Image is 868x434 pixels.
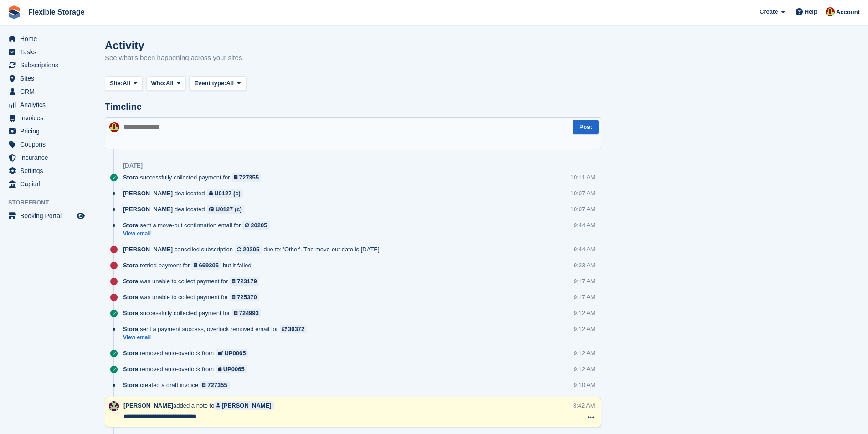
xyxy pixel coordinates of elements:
div: U0127 (c) [214,189,241,198]
span: Home [20,32,75,45]
div: sent a move-out confirmation email for [123,221,274,230]
div: sent a payment success, overlock removed email for [123,325,311,333]
span: All [226,79,234,88]
a: 724993 [232,309,262,317]
span: Stora [123,293,138,301]
span: Analytics [20,98,75,111]
p: See what's been happening across your sites. [105,53,244,63]
span: CRM [20,85,75,98]
div: U0127 (c) [216,205,242,214]
a: UP0065 [216,349,248,357]
span: Stora [123,261,138,270]
div: successfully collected payment for [123,309,266,317]
div: UP0065 [225,349,246,357]
div: [PERSON_NAME] [222,401,272,410]
span: Insurance [20,151,75,164]
div: was unable to collect payment for [123,277,264,286]
span: Sites [20,72,75,85]
div: 30372 [288,325,304,333]
span: Pricing [20,125,75,138]
div: 10:07 AM [570,189,596,198]
a: 727355 [200,381,230,389]
div: 9:44 AM [574,245,596,254]
div: removed auto-overlock from [123,365,252,373]
span: All [166,79,174,88]
div: 9:33 AM [574,261,596,270]
div: deallocated [123,205,249,214]
span: Tasks [20,46,75,58]
a: View email [123,230,274,238]
a: menu [5,112,86,124]
span: Help [805,7,817,16]
div: 723179 [237,277,257,286]
div: 10:11 AM [570,173,596,182]
div: cancelled subscription due to: 'Other'. The move-out date is [DATE] [123,245,384,254]
span: Who: [151,79,166,88]
span: Subscriptions [20,59,75,71]
span: [PERSON_NAME] [123,245,173,254]
span: Booking Portal [20,209,75,222]
div: 9:17 AM [574,277,596,286]
span: Site: [110,79,123,88]
span: Stora [123,365,138,373]
div: created a draft invoice [123,381,234,389]
div: was unable to collect payment for [123,293,264,301]
a: menu [5,46,86,58]
span: [PERSON_NAME] [123,205,173,214]
span: Event type: [194,79,226,88]
a: 30372 [280,325,307,333]
span: Stora [123,309,138,317]
div: 20205 [243,245,259,254]
div: 724993 [239,309,259,317]
div: 9:44 AM [574,221,596,230]
a: U0127 (c) [207,205,244,214]
span: Stora [123,221,138,230]
span: Stora [123,349,138,357]
a: menu [5,151,86,164]
div: [DATE] [123,162,143,169]
img: David Jones [109,122,119,132]
div: 9:17 AM [574,293,596,301]
div: successfully collected payment for [123,173,266,182]
span: Capital [20,178,75,190]
span: Stora [123,381,138,389]
a: menu [5,98,86,111]
span: Settings [20,164,75,177]
a: menu [5,209,86,222]
img: Rachael Fisher [109,401,119,411]
span: Stora [123,325,138,333]
a: 723179 [230,277,259,286]
span: Invoices [20,112,75,124]
img: stora-icon-8386f47178a22dfd0bd8f6a31ec36ba5ce8667c1dd55bd0f319d3a0aa187defe.svg [7,5,21,19]
a: 20205 [235,245,262,254]
img: David Jones [826,7,835,16]
span: Coupons [20,138,75,151]
span: Create [760,7,778,16]
div: removed auto-overlock from [123,349,252,357]
a: Preview store [75,210,86,221]
a: View email [123,334,311,342]
span: Stora [123,173,138,182]
a: menu [5,32,86,45]
a: menu [5,178,86,190]
span: [PERSON_NAME] [123,189,173,198]
h1: Activity [105,39,244,51]
div: 8:42 AM [573,401,595,410]
div: 9:12 AM [574,309,596,317]
a: U0127 (c) [207,189,243,198]
a: [PERSON_NAME] [214,401,273,410]
button: Event type: All [189,76,246,91]
a: menu [5,164,86,177]
span: All [123,79,130,88]
a: menu [5,138,86,151]
div: 725370 [237,293,257,301]
div: 20205 [251,221,267,230]
div: retried payment for but it failed [123,261,256,270]
a: 669305 [191,261,221,270]
button: Who: All [146,76,186,91]
a: 20205 [242,221,269,230]
div: 669305 [199,261,219,270]
span: Storefront [8,198,91,207]
div: 9:12 AM [574,365,596,373]
a: menu [5,125,86,138]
